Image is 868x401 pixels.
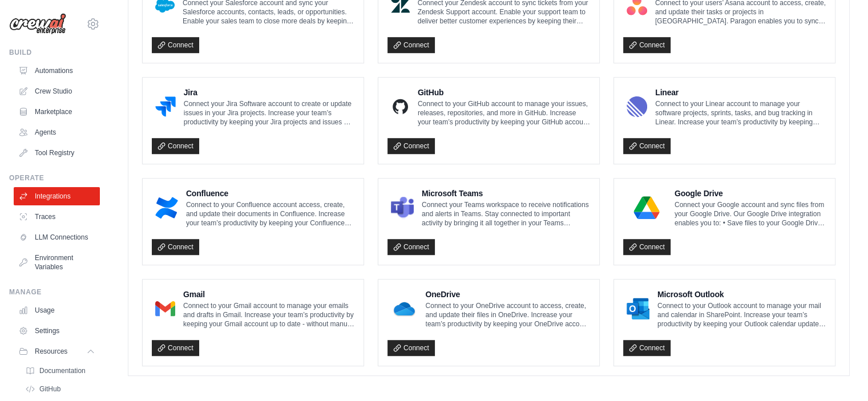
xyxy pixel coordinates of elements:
[623,138,671,154] a: Connect
[391,95,410,118] img: GitHub Logo
[387,239,435,255] a: Connect
[657,289,826,300] h4: Microsoft Outlook
[391,196,414,219] img: Microsoft Teams Logo
[14,187,100,205] a: Integrations
[623,37,671,53] a: Connect
[9,13,66,35] img: Logo
[387,340,435,356] a: Connect
[21,363,100,379] a: Documentation
[9,48,100,57] div: Build
[14,249,100,276] a: Environment Variables
[14,82,100,100] a: Crew Studio
[155,95,176,118] img: Jira Logo
[186,200,354,228] p: Connect to your Confluence account access, create, and update their documents in Confluence. Incr...
[184,99,354,127] p: Connect your Jira Software account to create or update issues in your Jira projects. Increase you...
[9,287,100,297] div: Manage
[184,87,354,98] h4: Jira
[391,297,418,320] img: OneDrive Logo
[657,301,826,329] p: Connect to your Outlook account to manage your mail and calendar in SharePoint. Increase your tea...
[183,301,354,329] p: Connect to your Gmail account to manage your emails and drafts in Gmail. Increase your team’s pro...
[623,340,671,356] a: Connect
[152,340,199,356] a: Connect
[14,123,100,141] a: Agents
[14,322,100,340] a: Settings
[426,289,591,300] h4: OneDrive
[623,239,671,255] a: Connect
[9,173,100,183] div: Operate
[21,381,100,397] a: GitHub
[675,200,826,228] p: Connect your Google account and sync files from your Google Drive. Our Google Drive integration e...
[627,95,647,118] img: Linear Logo
[14,228,100,246] a: LLM Connections
[39,366,86,375] span: Documentation
[14,103,100,121] a: Marketplace
[627,297,649,320] img: Microsoft Outlook Logo
[152,138,199,154] a: Connect
[14,342,100,361] button: Resources
[155,297,175,320] img: Gmail Logo
[387,37,435,53] a: Connect
[183,289,354,300] h4: Gmail
[14,62,100,80] a: Automations
[418,99,590,127] p: Connect to your GitHub account to manage your issues, releases, repositories, and more in GitHub....
[418,87,590,98] h4: GitHub
[14,208,100,226] a: Traces
[655,87,826,98] h4: Linear
[152,37,199,53] a: Connect
[422,200,590,228] p: Connect your Teams workspace to receive notifications and alerts in Teams. Stay connected to impo...
[426,301,591,329] p: Connect to your OneDrive account to access, create, and update their files in OneDrive. Increase ...
[14,144,100,162] a: Tool Registry
[186,188,354,199] h4: Confluence
[627,196,667,219] img: Google Drive Logo
[39,384,60,394] span: GitHub
[35,347,67,356] span: Resources
[422,188,590,199] h4: Microsoft Teams
[14,301,100,319] a: Usage
[655,99,826,127] p: Connect to your Linear account to manage your software projects, sprints, tasks, and bug tracking...
[387,138,435,154] a: Connect
[155,196,178,219] img: Confluence Logo
[675,188,826,199] h4: Google Drive
[152,239,199,255] a: Connect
